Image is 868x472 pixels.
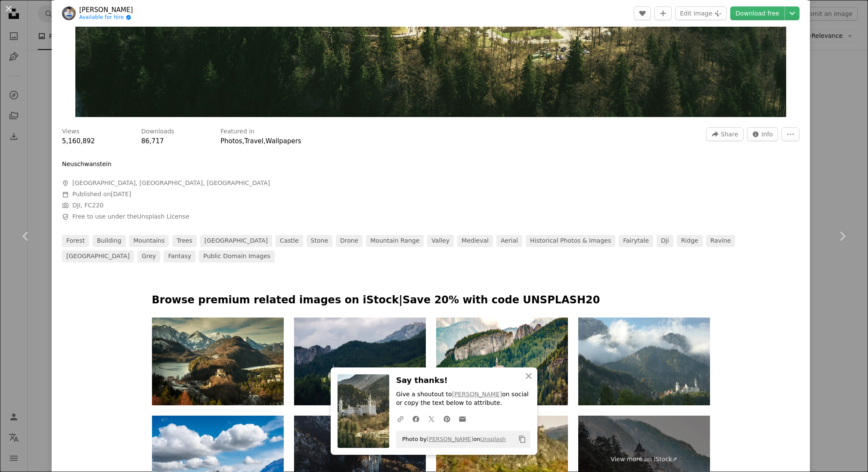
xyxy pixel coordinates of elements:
a: [PERSON_NAME] [79,6,133,14]
a: Public domain images [199,250,275,262]
a: forest [62,235,89,247]
a: Share on Facebook [408,410,424,427]
a: drone [336,235,363,247]
a: Historical Photos & Images [526,235,615,247]
button: Like [634,6,651,20]
img: Small church with a chapel on a background of a mountain forest in the Italian Dolomite Alps, Italy. [436,318,568,405]
a: grey [137,250,160,262]
img: Mountain castle [578,318,710,405]
a: Unsplash [480,436,505,442]
a: Share on Twitter [424,410,439,427]
a: medieval [457,235,493,247]
a: Share over email [455,410,470,427]
img: Alps mountains in germany near the Hohenschwangau lake, castle and town [152,318,284,405]
span: 86,717 [141,137,164,145]
button: Copy to clipboard [515,432,530,447]
h3: Downloads [141,127,174,136]
a: fairytale [619,235,653,247]
img: Alpine landscape in the Alto Adige - Italy [294,318,426,405]
span: 5,160,892 [62,137,95,145]
a: Unsplash License [137,213,189,220]
a: fantasy [164,250,195,262]
a: mountain range [366,235,424,247]
span: Photo by on [398,432,506,446]
a: trees [172,235,196,247]
a: aerial [496,235,522,247]
a: building [93,235,126,247]
button: Choose download size [785,6,800,20]
a: valley [427,235,454,247]
button: More Actions [781,127,800,141]
a: Wallpapers [266,137,301,145]
img: Go to Jerry Kavan's profile [62,6,76,20]
button: DJI, FC220 [72,201,104,210]
a: Photos [220,137,242,145]
h3: Say thanks! [396,374,530,387]
a: ridge [677,235,703,247]
a: [PERSON_NAME] [427,436,473,442]
a: ravine [706,235,735,247]
a: [GEOGRAPHIC_DATA] [62,250,134,262]
a: Next [816,195,868,278]
button: Add to Collection [654,6,672,20]
a: [GEOGRAPHIC_DATA] [200,235,272,247]
span: Share [721,128,738,141]
a: dji [657,235,673,247]
p: Give a shoutout to on social or copy the text below to attribute. [396,390,530,407]
span: , [242,137,245,145]
time: April 18, 2017 at 2:54:33 AM CDT [111,191,131,197]
span: Free to use under the [72,213,189,221]
p: Neuschwanstein [62,160,112,169]
span: Published on [72,191,131,197]
span: [GEOGRAPHIC_DATA], [GEOGRAPHIC_DATA], [GEOGRAPHIC_DATA] [72,179,270,188]
a: stone [307,235,332,247]
button: Edit image [675,6,727,20]
a: mountains [129,235,169,247]
h3: Featured in [220,127,254,136]
span: , [263,137,266,145]
a: Share on Pinterest [439,410,455,427]
a: [PERSON_NAME] [452,391,502,398]
a: castle [276,235,303,247]
a: Available for hire [79,14,133,21]
h3: Views [62,127,80,136]
button: Share this image [706,127,743,141]
a: Download free [730,6,784,20]
p: Browse premium related images on iStock | Save 20% with code UNSPLASH20 [152,293,710,307]
span: Info [762,128,773,141]
a: Travel [244,137,263,145]
button: Stats about this image [747,127,778,141]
